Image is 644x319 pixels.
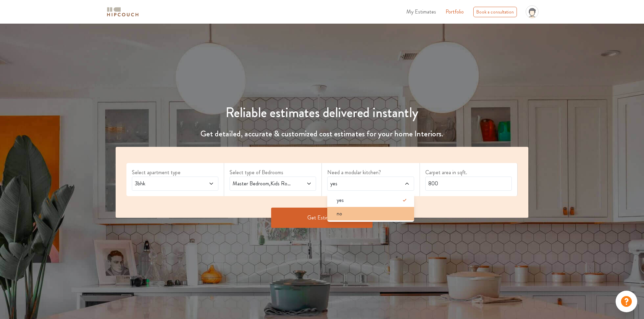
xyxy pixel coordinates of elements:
[329,180,389,188] span: yes
[132,168,218,177] label: Select apartment type
[473,7,517,17] div: Book a consultation
[446,8,464,16] a: Portfolio
[112,105,533,121] h1: Reliable estimates delivered instantly
[134,180,194,188] span: 3bhk
[106,6,140,18] img: logo-horizontal.svg
[112,129,533,139] h4: Get detailed, accurate & customized cost estimates for your home Interiors.
[337,210,342,218] span: no
[327,168,414,177] label: Need a modular kitchen?
[271,208,373,228] button: Get Estimate
[406,8,436,16] span: My Estimates
[106,4,140,20] span: logo-horizontal.svg
[425,177,512,191] input: Enter area sqft
[425,168,512,177] label: Carpet area in sqft.
[230,168,316,177] label: Select type of Bedrooms
[337,196,344,204] span: yes
[231,180,292,188] span: Master Bedroom,Kids Room 1,Kids Bedroom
